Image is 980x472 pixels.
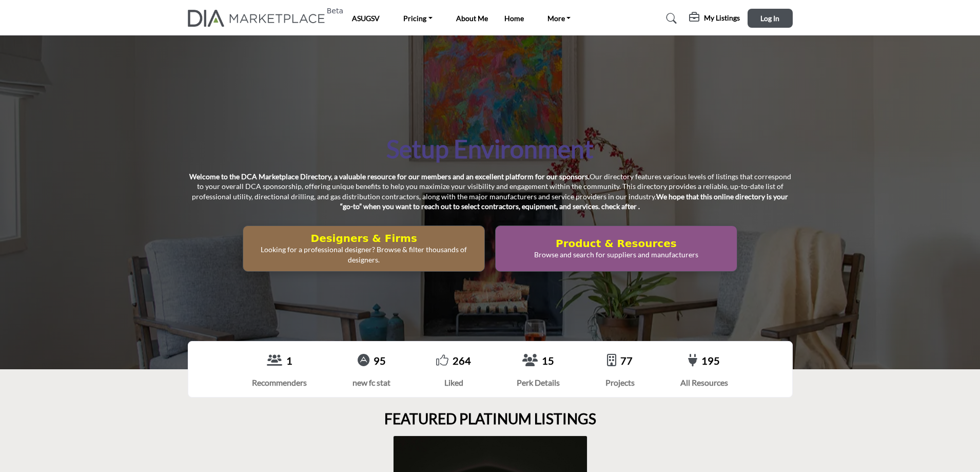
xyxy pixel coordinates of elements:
img: Site Logo [188,10,331,27]
div: Recommenders [252,376,307,389]
a: ASUGSV [352,14,380,23]
button: Product & Resources Browse and search for suppliers and manufacturers [495,225,737,272]
a: 195 [701,354,720,367]
div: My Listings [689,12,740,25]
div: new fc stat [352,376,390,389]
h2: Product & Resources [499,237,734,250]
h5: My Listings [704,13,740,23]
div: Perk Details [517,376,560,389]
h2: FEATURED PLATINUM LISTINGS [384,410,596,428]
i: Go to Liked [436,354,448,366]
div: Projects [605,376,635,389]
a: Search [656,10,683,27]
a: View Recommenders [267,354,282,368]
span: Log In [760,14,779,23]
a: About Me [456,14,488,23]
h1: Setup Environment [386,133,594,165]
a: 77 [620,354,633,367]
a: Pricing [396,11,440,26]
a: 15 [542,354,554,367]
h2: Designers & Firms [246,232,481,244]
a: Home [504,14,524,23]
div: Liked [436,376,471,389]
p: Browse and search for suppliers and manufacturers [499,250,734,260]
p: Looking for a professional designer? Browse & filter thousands of designers. [246,244,481,265]
p: Our directory features various levels of listings that correspond to your overall DCA sponsorship... [188,172,793,212]
h6: Beta [327,7,343,15]
a: Beta [188,10,331,27]
a: 95 [374,354,386,367]
a: 1 [286,354,292,367]
button: Log In [748,9,793,28]
a: 264 [453,354,471,367]
strong: Welcome to the DCA Marketplace Directory, a valuable resource for our members and an excellent pl... [189,172,590,181]
a: More [540,11,578,26]
button: Designers & Firms Looking for a professional designer? Browse & filter thousands of designers. [243,225,485,272]
div: All Resources [680,376,728,389]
